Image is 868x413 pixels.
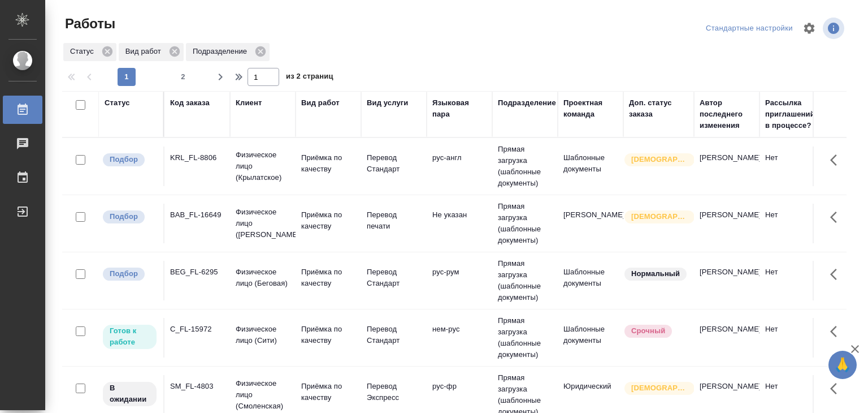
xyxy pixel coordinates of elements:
[110,154,138,165] p: Подбор
[286,70,333,86] span: из 2 страниц
[492,252,558,309] td: Прямая загрузка (шаблонные документы)
[759,147,825,186] td: Нет
[427,318,492,358] td: нем-рус
[631,382,688,394] p: [DEMOGRAPHIC_DATA]
[110,382,150,405] p: В ожидании
[186,43,270,61] div: Подразделение
[492,138,558,195] td: Прямая загрузка (шаблонные документы)
[193,46,251,57] p: Подразделение
[170,97,210,109] div: Код заказа
[631,211,688,222] p: [DEMOGRAPHIC_DATA]
[102,381,158,407] div: Исполнитель назначен, приступать к работе пока рано
[828,351,857,379] button: 🙏
[367,266,421,289] p: Перевод Стандарт
[427,147,492,186] td: рус-англ
[301,381,355,403] p: Приёмка по качеству
[631,154,688,165] p: [DEMOGRAPHIC_DATA]
[492,309,558,366] td: Прямая загрузка (шаблонные документы)
[558,261,623,300] td: Шаблонные документы
[170,209,224,221] div: BAB_FL-16649
[236,266,290,289] p: Физическое лицо (Беговая)
[492,195,558,252] td: Прямая загрузка (шаблонные документы)
[694,147,759,186] td: [PERSON_NAME]
[301,324,355,346] p: Приёмка по качеству
[833,353,852,377] span: 🙏
[170,381,224,392] div: SM_FL-4803
[236,378,290,412] p: Физическое лицо (Смоленская)
[700,97,754,131] div: Автор последнего изменения
[631,325,665,337] p: Срочный
[427,261,492,300] td: рус-рум
[694,261,759,300] td: [PERSON_NAME]
[236,324,290,346] p: Физическое лицо (Сити)
[170,152,224,164] div: KRL_FL-8806
[629,97,688,120] div: Доп. статус заказа
[301,266,355,289] p: Приёмка по качеству
[823,147,850,174] button: Здесь прячутся важные кнопки
[367,324,421,346] p: Перевод Стандарт
[110,211,138,222] p: Подбор
[174,71,192,83] span: 2
[301,97,340,109] div: Вид работ
[823,375,850,402] button: Здесь прячутся важные кнопки
[823,18,847,39] span: Посмотреть информацию
[367,209,421,232] p: Перевод печати
[823,204,850,231] button: Здесь прячутся важные кнопки
[367,97,409,109] div: Вид услуги
[236,206,290,240] p: Физическое лицо ([PERSON_NAME])
[823,261,850,288] button: Здесь прячутся важные кнопки
[102,266,158,282] div: Можно подбирать исполнителей
[427,204,492,243] td: Не указан
[796,15,823,42] span: Настроить таблицу
[170,266,224,278] div: BEG_FL-6295
[631,268,680,279] p: Нормальный
[70,46,98,57] p: Статус
[105,97,130,109] div: Статус
[236,149,290,183] p: Физическое лицо (Крылатское)
[759,204,825,243] td: Нет
[765,97,819,131] div: Рассылка приглашений в процессе?
[236,97,262,109] div: Клиент
[63,43,116,61] div: Статус
[759,261,825,300] td: Нет
[558,318,623,358] td: Шаблонные документы
[563,97,618,120] div: Проектная команда
[110,325,150,348] p: Готов к работе
[694,204,759,243] td: [PERSON_NAME]
[367,381,421,403] p: Перевод Экспресс
[110,268,138,279] p: Подбор
[823,318,850,345] button: Здесь прячутся важные кнопки
[102,209,158,225] div: Можно подбирать исполнителей
[759,318,825,358] td: Нет
[119,43,184,61] div: Вид работ
[301,209,355,232] p: Приёмка по качеству
[170,324,224,335] div: C_FL-15972
[432,97,487,120] div: Языковая пара
[102,152,158,167] div: Можно подбирать исполнителей
[301,152,355,175] p: Приёмка по качеству
[367,152,421,175] p: Перевод Стандарт
[102,324,158,350] div: Исполнитель может приступить к работе
[558,147,623,186] td: Шаблонные документы
[174,68,192,86] button: 2
[62,15,115,33] span: Работы
[694,318,759,358] td: [PERSON_NAME]
[558,204,623,243] td: [PERSON_NAME]
[498,97,556,109] div: Подразделение
[125,46,165,57] p: Вид работ
[703,20,796,37] div: split button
